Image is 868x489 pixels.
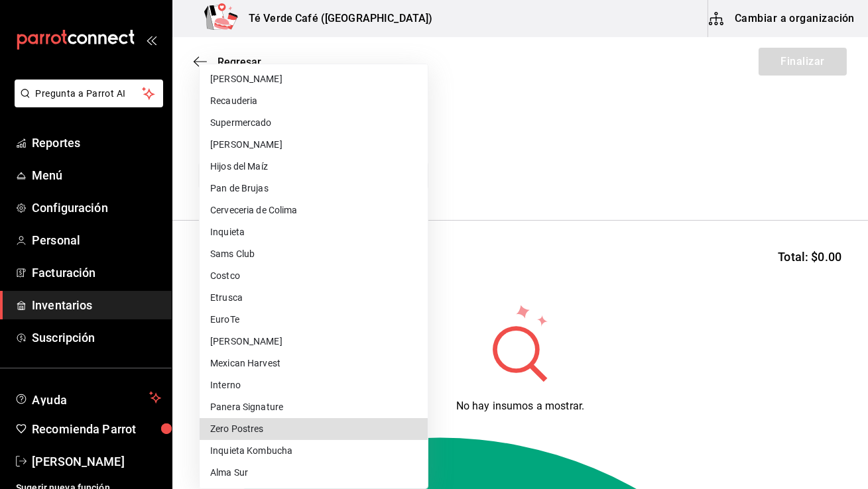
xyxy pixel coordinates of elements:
li: Supermercado [200,112,428,134]
li: Recauderia [200,90,428,112]
li: Sams Club [200,243,428,265]
li: Hijos del Maíz [200,156,428,178]
li: Inquieta [200,221,428,243]
li: Costco [200,265,428,287]
li: [PERSON_NAME] [200,134,428,156]
li: Alma Sur [200,462,428,484]
li: Panera Signature [200,396,428,418]
li: Zero Postres [200,418,428,440]
li: EuroTe [200,309,428,331]
li: Interno [200,374,428,396]
li: Mexican Harvest [200,353,428,374]
li: Etrusca [200,287,428,309]
li: Inquieta Kombucha [200,440,428,462]
li: Pan de Brujas [200,178,428,199]
li: Cerveceria de Colima [200,199,428,221]
li: [PERSON_NAME] [200,331,428,353]
li: [PERSON_NAME] [200,68,428,90]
